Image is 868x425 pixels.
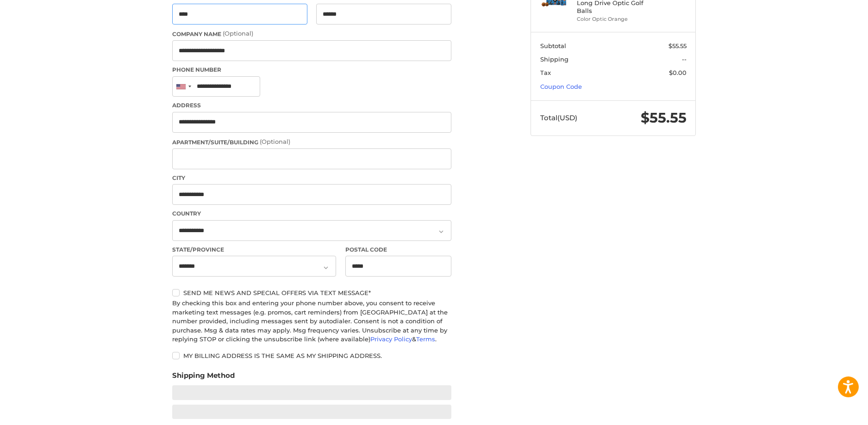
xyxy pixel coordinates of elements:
span: Subtotal [540,42,566,49]
label: Company Name [172,29,451,38]
span: $55.55 [641,109,687,126]
legend: Shipping Method [172,370,235,385]
span: $55.55 [668,42,687,49]
label: Country [172,209,451,218]
label: Phone Number [172,66,451,74]
label: Apartment/Suite/Building [172,137,451,147]
a: Terms [416,335,435,343]
label: My billing address is the same as my shipping address. [172,352,451,359]
span: Total (USD) [540,113,577,122]
span: -- [682,55,687,63]
label: State/Province [172,246,336,254]
iframe: Google Customer Reviews [792,400,868,425]
small: (Optional) [260,138,290,145]
div: United States: +1 [173,77,194,97]
a: Coupon Code [540,83,582,90]
span: Tax [540,69,551,76]
li: Color Optic Orange [577,15,648,23]
label: Address [172,101,451,110]
small: (Optional) [223,30,253,37]
span: Shipping [540,55,568,63]
span: $0.00 [669,69,687,76]
label: Postal Code [345,246,452,254]
label: City [172,174,451,182]
a: Privacy Policy [370,335,412,343]
div: By checking this box and entering your phone number above, you consent to receive marketing text ... [172,299,451,344]
label: Send me news and special offers via text message* [172,289,451,296]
